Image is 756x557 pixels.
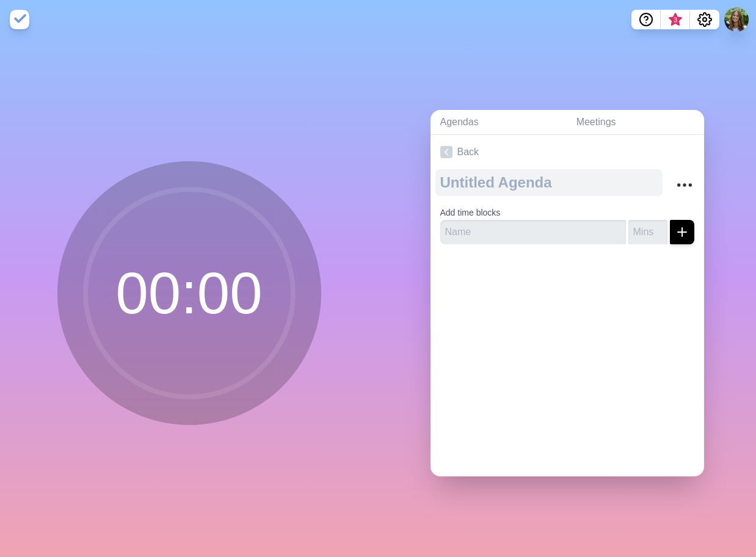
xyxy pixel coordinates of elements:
[431,110,567,135] a: Agendas
[690,10,719,29] button: Settings
[672,173,697,197] button: More
[631,10,661,29] button: Help
[661,10,690,29] button: What’s new
[567,110,704,135] a: Meetings
[10,10,29,29] img: timeblocks logo
[628,220,667,244] input: Mins
[431,135,704,169] a: Back
[440,220,626,244] input: Name
[671,15,680,25] span: 3
[440,208,501,217] label: Add time blocks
